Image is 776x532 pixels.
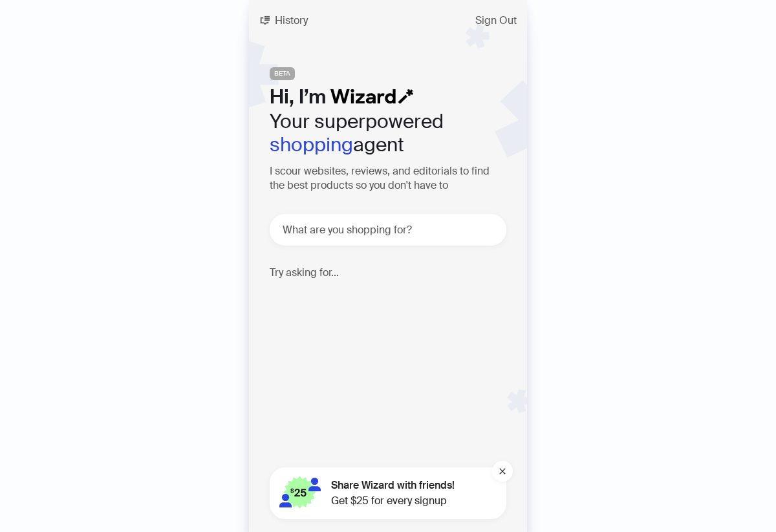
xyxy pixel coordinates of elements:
h2: Your superpowered agent [270,110,506,156]
em: shopping [270,132,353,157]
button: Sign Out [465,10,527,31]
p: I need help finding products to help with [PERSON_NAME] management 🪒 [270,289,497,347]
div: I need help finding products to help with [PERSON_NAME] management 🪒 [270,289,496,347]
span: Hi, I’m [270,84,326,109]
button: History [249,10,318,31]
h3: I scour websites, reviews, and editorials to find the best products so you don't have to [270,164,506,193]
h4: Try asking for... [270,266,506,279]
span: BETA [270,67,295,80]
span: Get $25 for every signup [331,493,455,509]
button: Share Wizard with friends!Get $25 for every signup [270,467,506,519]
span: History [275,16,308,26]
span: Share Wizard with friends! [331,478,455,493]
span: close [499,467,506,475]
span: Sign Out [475,16,517,26]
